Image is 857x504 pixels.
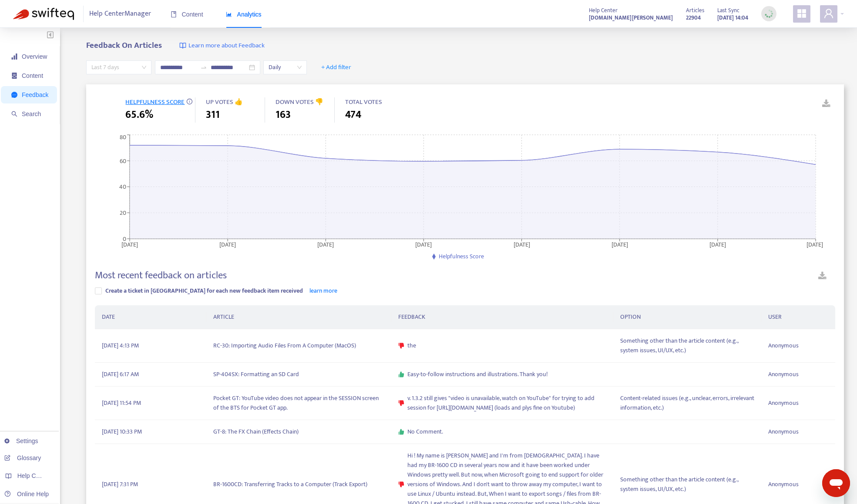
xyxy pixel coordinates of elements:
[761,305,835,329] th: USER
[105,286,303,296] span: Create a ticket in [GEOGRAPHIC_DATA] for each new feedback item received
[276,97,323,107] span: DOWN VOTES 👎
[4,437,38,444] a: Settings
[171,11,177,17] span: book
[613,305,761,329] th: OPTION
[589,13,673,23] a: [DOMAIN_NAME][PERSON_NAME]
[620,394,754,413] span: Content-related issues (e.g., unclear, errors, irrelevant information, etc.)
[407,341,416,350] span: the
[120,132,126,142] tspan: 80
[123,234,126,244] tspan: 0
[13,8,74,20] img: Swifteq
[91,61,146,74] span: Last 7 days
[768,398,799,408] span: Anonymous
[206,363,391,387] td: SP-404SX: Formatting an SD Card
[321,62,351,73] span: + Add filter
[102,341,139,350] span: [DATE] 4:13 PM
[22,91,48,98] span: Feedback
[398,400,404,406] span: dislike
[398,429,404,435] span: like
[717,6,739,15] span: Last Sync
[102,370,139,379] span: [DATE] 6:17 AM
[345,107,361,123] span: 474
[398,343,404,349] span: dislike
[797,8,807,19] span: appstore
[407,394,606,413] span: v. 1.3.2 still gives "video is unavailable, watch on YouTube" for trying to add session for [URL]...
[398,371,404,377] span: like
[188,41,265,51] span: Learn more about Feedback
[823,8,834,19] span: user
[4,491,49,497] a: Online Help
[220,239,236,249] tspan: [DATE]
[102,480,138,489] span: [DATE] 7:31 PM
[822,469,850,497] iframe: メッセージングウィンドウを開くボタン
[89,6,151,22] span: Help Center Manager
[768,370,799,379] span: Anonymous
[102,398,141,408] span: [DATE] 11:54 PM
[120,208,126,218] tspan: 20
[11,73,17,79] span: container
[709,239,726,249] tspan: [DATE]
[717,13,748,23] strong: [DATE] 14:04
[768,480,799,489] span: Anonymous
[206,387,391,420] td: Pocket GT: YouTube video does not appear in the SESSION screen of the BTS for Pocket GT app.
[226,11,232,17] span: area-chart
[226,11,262,18] span: Analytics
[768,427,799,437] span: Anonymous
[171,11,203,18] span: Content
[206,329,391,363] td: RC-30: Importing Audio Files From A Computer (MacOS)
[276,107,291,123] span: 163
[768,341,799,350] span: Anonymous
[179,41,265,51] a: Learn more about Feedback
[11,111,17,117] span: search
[620,475,754,494] span: Something other than the article content (e.g., system issues, UI/UX, etc.)
[206,420,391,444] td: GT-8: The FX Chain (Effects Chain)
[17,472,53,479] span: Help Centers
[686,13,701,23] strong: 22904
[22,110,41,117] span: Search
[345,97,382,107] span: TOTAL VOTES
[439,251,484,261] span: Helpfulness Score
[95,270,227,281] h4: Most recent feedback on articles
[686,6,704,15] span: Articles
[125,107,153,123] span: 65.6%
[200,64,207,71] span: swap-right
[4,454,41,461] a: Glossary
[315,60,358,74] button: + Add filter
[200,64,207,71] span: to
[589,6,618,15] span: Help Center
[407,427,443,437] span: No Comment.
[22,53,47,60] span: Overview
[95,305,206,329] th: DATE
[121,239,138,249] tspan: [DATE]
[22,72,43,79] span: Content
[620,336,754,355] span: Something other than the article content (e.g., system issues, UI/UX, etc.)
[407,370,548,379] span: Easy-to-follow instructions and illustrations. Thank you!
[119,182,126,192] tspan: 40
[206,107,220,123] span: 311
[514,239,530,249] tspan: [DATE]
[398,481,404,487] span: dislike
[807,239,823,249] tspan: [DATE]
[318,239,334,249] tspan: [DATE]
[206,305,391,329] th: ARTICLE
[86,39,162,52] b: Feedback On Articles
[763,8,774,19] img: sync_loading.0b5143dde30e3a21642e.gif
[125,97,185,107] span: HELPFULNESS SCORE
[11,92,17,98] span: message
[612,239,628,249] tspan: [DATE]
[11,53,17,60] span: signal
[391,305,613,329] th: FEEDBACK
[120,156,126,166] tspan: 60
[269,61,302,74] span: Daily
[102,427,142,437] span: [DATE] 10:33 PM
[416,239,432,249] tspan: [DATE]
[309,286,337,296] a: learn more
[206,97,243,107] span: UP VOTES 👍
[179,42,186,49] img: image-link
